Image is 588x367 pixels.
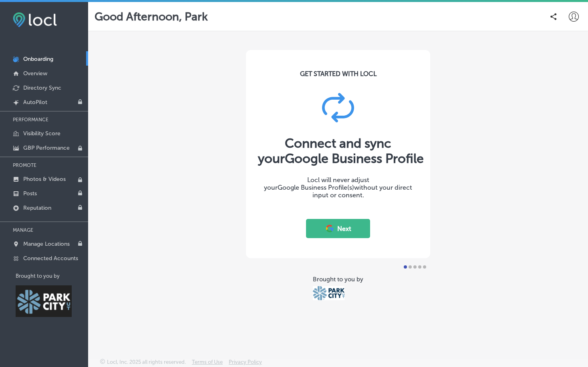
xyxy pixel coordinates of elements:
p: Onboarding [23,56,53,62]
div: Connect and sync your [258,136,418,166]
div: Brought to you by [313,276,363,283]
span: Google Business Profile(s) [278,184,354,191]
p: Photos & Videos [23,176,66,182]
p: Directory Sync [23,84,61,91]
p: Reputation [23,205,51,211]
img: fda3e92497d09a02dc62c9cd864e3231.png [13,12,57,27]
div: Locl will never adjust your without your direct input or consent. [258,176,418,199]
p: Locl, Inc. 2025 all rights reserved. [107,359,186,365]
p: Posts [23,190,37,197]
p: Visibility Score [23,130,60,137]
button: Next [306,219,370,238]
img: Park City [313,286,344,300]
p: GBP Performance [23,144,70,151]
p: Manage Locations [23,241,70,247]
p: Good Afternoon, Park [95,10,208,23]
p: Brought to you by [16,273,88,279]
p: AutoPilot [23,99,47,106]
div: GET STARTED WITH LOCL [300,70,377,78]
span: Google Business Profile [285,151,424,166]
img: Park City [16,285,72,317]
p: Overview [23,70,47,77]
p: Connected Accounts [23,255,78,262]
